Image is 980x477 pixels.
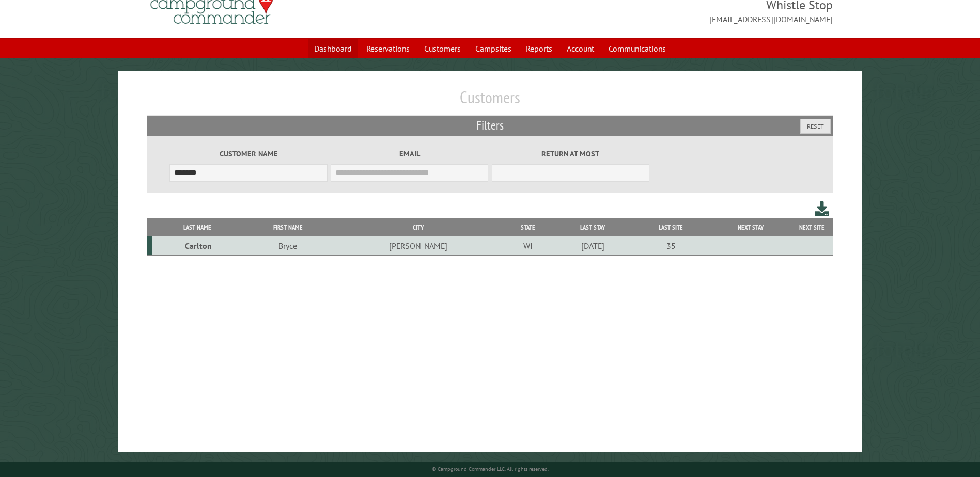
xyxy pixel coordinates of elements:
[308,39,358,58] a: Dashboard
[709,218,791,236] th: Next Stay
[469,39,518,58] a: Campsites
[555,241,630,251] div: [DATE]
[561,39,600,58] a: Account
[331,148,488,160] label: Email
[360,39,416,58] a: Reservations
[632,218,710,236] th: Last Site
[602,39,672,58] a: Communications
[432,466,549,472] small: © Campground Commander LLC. All rights reserved.
[169,148,327,160] label: Customer Name
[242,236,334,256] td: Bryce
[147,116,832,135] h2: Filters
[147,87,832,116] h1: Customers
[152,236,242,256] td: Carlton
[520,39,558,58] a: Reports
[815,199,830,218] a: Download this customer list (.csv)
[503,218,553,236] th: State
[152,218,242,236] th: Last Name
[791,218,833,236] th: Next Site
[242,218,334,236] th: First Name
[334,218,503,236] th: City
[492,148,649,160] label: Return at most
[800,119,831,134] button: Reset
[503,236,553,256] td: WI
[553,218,632,236] th: Last Stay
[334,236,503,256] td: [PERSON_NAME]
[632,236,710,256] td: 35
[418,39,467,58] a: Customers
